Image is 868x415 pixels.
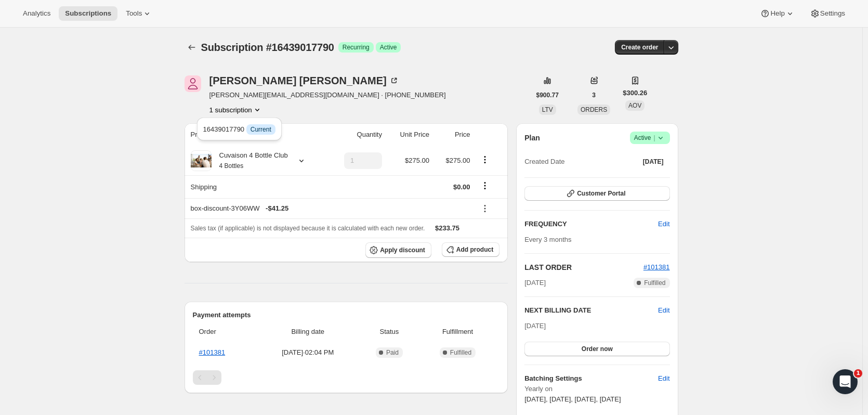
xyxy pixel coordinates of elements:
[524,305,658,316] h2: NEXT BILLING DATE
[251,125,271,134] span: Current
[477,180,493,191] button: Shipping actions
[435,224,459,232] span: $233.75
[380,246,425,254] span: Apply discount
[422,327,493,337] span: Fulfillment
[615,40,664,55] button: Create order
[524,395,621,403] span: [DATE], [DATE], [DATE], [DATE]
[380,43,397,51] span: Active
[820,9,845,18] span: Settings
[637,154,670,169] button: [DATE]
[524,186,669,201] button: Customer Portal
[754,6,801,21] button: Help
[385,123,432,146] th: Unit Price
[658,305,669,316] button: Edit
[343,43,370,51] span: Recurring
[621,43,658,51] span: Create order
[200,121,279,137] button: 16439017790 InfoCurrent
[653,134,655,142] span: |
[191,203,470,214] div: box-discount-3Y06WW
[185,40,199,55] button: Subscriptions
[209,90,446,100] span: [PERSON_NAME][EMAIL_ADDRESS][DOMAIN_NAME] · [PHONE_NUMBER]
[524,384,669,394] span: Yearly on
[643,262,670,273] button: #101381
[65,9,111,18] span: Subscriptions
[185,123,326,146] th: Product
[854,369,862,378] span: 1
[193,320,256,343] th: Order
[191,225,425,232] span: Sales tax (if applicable) is not displayed because it is calculated with each new order.
[524,262,643,273] h2: LAST ORDER
[536,91,559,99] span: $900.77
[386,348,399,357] span: Paid
[363,327,416,337] span: Status
[652,216,676,232] button: Edit
[524,278,546,288] span: [DATE]
[623,88,647,98] span: $300.26
[453,183,470,191] span: $0.00
[266,203,288,214] span: - $41.25
[524,373,658,384] h6: Batching Settings
[477,154,493,165] button: Product actions
[643,263,670,271] a: #101381
[185,75,201,92] span: Janet Tupper
[219,162,244,170] small: 4 Bottles
[628,102,641,109] span: AOV
[634,133,666,143] span: Active
[644,279,665,287] span: Fulfilled
[524,236,571,243] span: Every 3 months
[185,175,326,198] th: Shipping
[326,123,385,146] th: Quantity
[193,370,500,385] nav: Pagination
[209,105,262,115] button: Product actions
[432,123,474,146] th: Price
[524,133,540,143] h2: Plan
[209,75,399,86] div: [PERSON_NAME] [PERSON_NAME]
[643,158,664,166] span: [DATE]
[442,242,499,257] button: Add product
[658,373,669,384] span: Edit
[17,6,57,21] button: Analytics
[456,245,493,254] span: Add product
[259,327,357,337] span: Billing date
[586,88,602,102] button: 3
[365,242,431,258] button: Apply discount
[405,157,429,164] span: $275.00
[524,219,658,229] h2: FREQUENCY
[658,219,669,229] span: Edit
[259,347,357,358] span: [DATE] · 02:04 PM
[212,150,288,171] div: Cuvaison 4 Bottle Club
[59,6,117,21] button: Subscriptions
[530,88,565,102] button: $900.77
[193,310,500,320] h2: Payment attempts
[126,9,142,18] span: Tools
[450,348,471,357] span: Fulfilled
[446,157,470,164] span: $275.00
[542,106,553,113] span: LTV
[582,345,613,353] span: Order now
[581,106,607,113] span: ORDERS
[201,42,334,53] span: Subscription #16439017790
[199,348,226,356] a: #101381
[524,342,669,356] button: Order now
[804,6,851,21] button: Settings
[524,157,564,167] span: Created Date
[23,9,50,18] span: Analytics
[120,6,159,21] button: Tools
[592,91,596,99] span: 3
[577,189,625,198] span: Customer Portal
[652,370,676,387] button: Edit
[833,369,858,394] iframe: Intercom live chat
[524,322,546,330] span: [DATE]
[203,125,275,133] span: 16439017790
[770,9,784,18] span: Help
